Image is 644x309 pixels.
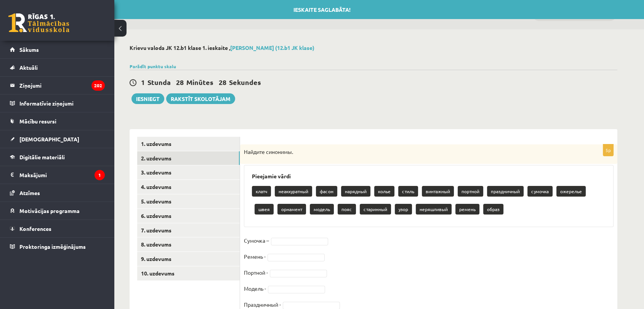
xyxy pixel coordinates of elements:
span: Proktoringa izmēģinājums [19,243,86,250]
a: Mācību resursi [10,112,105,130]
a: Informatīvie ziņojumi [10,94,105,112]
a: Konferences [10,220,105,237]
p: сумочка [527,186,553,197]
a: 10. uzdevums [137,266,240,280]
span: [DEMOGRAPHIC_DATA] [19,136,79,142]
span: Sekundes [229,78,261,86]
legend: Maksājumi [19,166,105,184]
p: фасон [316,186,337,197]
a: Digitālie materiāli [10,148,105,166]
p: винтажный [422,186,454,197]
p: Сумочка – [244,235,269,246]
p: нарядный [341,186,370,197]
span: Minūtes [186,78,213,86]
a: Rīgas 1. Tālmācības vidusskola [8,13,69,32]
span: Atzīmes [19,189,40,196]
span: 28 [176,78,184,86]
a: 1. uzdevums [137,137,240,151]
a: Ziņojumi202 [10,77,105,94]
p: Портной - [244,267,268,278]
a: Aktuāli [10,59,105,76]
p: старинный [360,204,391,215]
a: 6. uzdevums [137,209,240,223]
p: клатч [252,186,271,197]
p: праздничный [487,186,524,197]
p: Модель - [244,283,266,294]
i: 202 [91,80,105,91]
p: неаккуратный [275,186,312,197]
p: ожерелье [556,186,586,197]
a: Proktoringa izmēģinājums [10,238,105,255]
p: Найдите синонимы. [244,148,575,156]
a: 7. uzdevums [137,223,240,237]
p: 5p [603,144,614,156]
p: узор [395,204,412,215]
a: Parādīt punktu skalu [130,63,176,69]
p: Ремень - [244,251,266,262]
p: стиль [398,186,418,197]
a: 2. uzdevums [137,151,240,165]
a: 8. uzdevums [137,237,240,251]
a: Rakstīt skolotājam [166,93,235,104]
span: Stunda [147,78,171,86]
span: Konferences [19,225,51,232]
p: образ [483,204,503,215]
a: 5. uzdevums [137,194,240,208]
p: швея [255,204,274,215]
a: Atzīmes [10,184,105,202]
p: пояс [338,204,356,215]
a: 9. uzdevums [137,252,240,266]
p: ремень [455,204,479,215]
legend: Ziņojumi [19,77,105,94]
h2: Krievu valoda JK 12.b1 klase 1. ieskaite , [130,45,617,51]
a: Maksājumi1 [10,166,105,184]
span: 28 [219,78,226,86]
a: [DEMOGRAPHIC_DATA] [10,130,105,148]
a: [PERSON_NAME] (12.b1 JK klase) [230,44,314,51]
span: Mācību resursi [19,118,56,125]
i: 1 [95,170,105,180]
button: Iesniegt [131,93,164,104]
span: Motivācijas programma [19,207,80,214]
h3: Pieejamie vārdi [252,173,606,179]
a: Sākums [10,41,105,58]
span: 1 [141,78,145,86]
p: орнамент [277,204,306,215]
a: Motivācijas programma [10,202,105,219]
p: колье [374,186,394,197]
p: портной [458,186,483,197]
span: Sākums [19,46,39,53]
a: 4. uzdevums [137,180,240,194]
p: неряшливый [416,204,452,215]
a: 3. uzdevums [137,165,240,179]
legend: Informatīvie ziņojumi [19,94,105,112]
p: модель [310,204,334,215]
span: Aktuāli [19,64,38,71]
span: Digitālie materiāli [19,154,65,160]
